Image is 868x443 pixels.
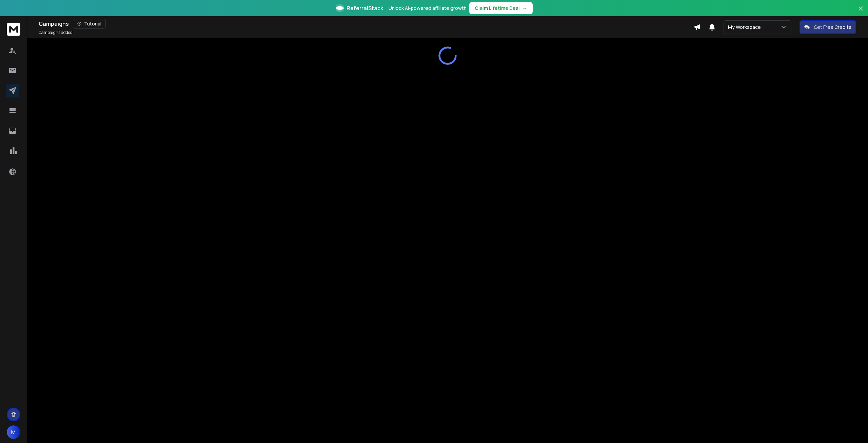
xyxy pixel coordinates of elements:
span: → [522,5,527,12]
p: Unlock AI-powered affiliate growth [389,5,467,12]
div: Campaigns [39,19,694,29]
p: Get Free Credits [814,24,851,31]
span: ReferralStack [347,4,383,12]
p: My Workspace [728,24,764,31]
button: Close banner [856,4,865,20]
button: M [7,425,20,439]
p: Campaigns added [39,30,73,35]
button: Get Free Credits [800,20,856,34]
button: Tutorial [73,19,106,29]
button: Claim Lifetime Deal→ [469,2,533,14]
